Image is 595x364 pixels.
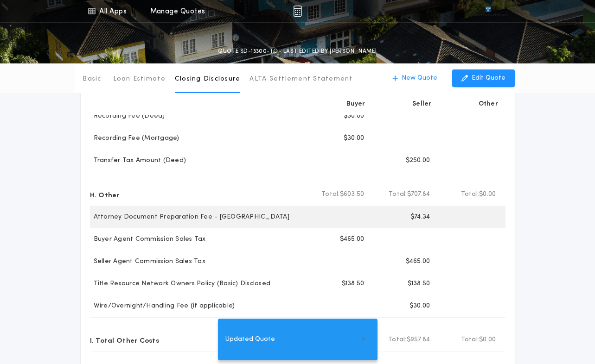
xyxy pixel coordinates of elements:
[407,190,430,199] span: $707.84
[479,190,496,199] span: $0.00
[90,134,179,143] p: Recording Fee (Mortgage)
[406,156,430,165] p: $250.00
[90,112,165,121] p: Recording Fee (Deed)
[90,301,235,311] p: Wire/Overnight/Handling Fee (if applicable)
[175,75,241,84] p: Closing Disclosure
[346,100,365,109] p: Buyer
[90,235,206,244] p: Buyer Agent Commission Sales Tax
[90,279,271,289] p: Title Resource Network Owners Policy (Basic) Disclosed
[342,279,365,289] p: $138.50
[408,279,430,289] p: $138.50
[90,257,205,266] p: Seller Agent Commission Sales Tax
[344,112,365,121] p: $30.00
[250,75,352,84] p: ALTA Settlement Statement
[472,74,505,83] p: Edit Quote
[90,156,186,165] p: Transfer Tax Amount (Deed)
[406,257,430,266] p: $465.00
[383,69,447,87] button: New Quote
[402,74,437,83] p: New Quote
[412,100,432,109] p: Seller
[389,190,407,199] b: Total:
[409,301,430,311] p: $30.00
[468,6,507,16] img: vs-icon
[90,187,120,202] p: H. Other
[225,334,275,345] span: Updated Quote
[478,100,498,109] p: Other
[340,190,365,199] span: $603.50
[113,75,166,84] p: Loan Estimate
[344,134,365,143] p: $30.00
[452,69,515,87] button: Edit Quote
[410,213,430,222] p: $74.34
[293,6,302,17] img: img
[218,47,377,56] p: QUOTE SD-13300-TC - LAST EDITED BY [PERSON_NAME]
[340,235,365,244] p: $465.00
[461,190,480,199] b: Total:
[321,190,340,199] b: Total:
[90,213,289,222] p: Attorney Document Preparation Fee - [GEOGRAPHIC_DATA]
[83,75,101,84] p: Basic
